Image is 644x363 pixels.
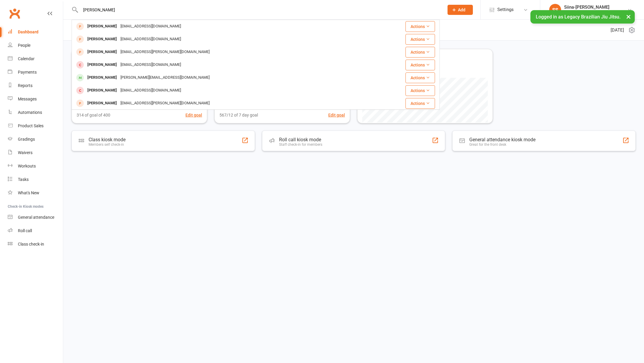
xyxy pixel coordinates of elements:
a: Waivers [8,146,63,159]
a: Roll call [8,224,63,238]
div: Siina-[PERSON_NAME] [564,4,627,10]
div: General attendance kiosk mode [469,137,535,142]
button: × [623,10,634,23]
div: Roll call kiosk mode [279,137,322,142]
a: Clubworx [7,6,22,21]
div: Roll call [18,228,32,233]
div: [PERSON_NAME][EMAIL_ADDRESS][DOMAIN_NAME] [119,73,211,82]
a: What's New [8,186,63,200]
div: Automations [18,110,42,115]
span: Add [458,7,465,12]
a: Messages [8,92,63,106]
button: Actions [405,98,435,109]
div: Great for the front desk [469,142,535,147]
a: Automations [8,106,63,119]
a: Calendar [8,52,63,66]
a: Gradings [8,133,63,146]
button: Actions [405,72,435,83]
div: [PERSON_NAME] [86,99,119,108]
div: Workouts [18,164,36,168]
div: [PERSON_NAME] [86,35,119,44]
a: Class kiosk mode [8,238,63,251]
div: Tasks [18,177,29,182]
div: [EMAIL_ADDRESS][PERSON_NAME][DOMAIN_NAME] [119,99,211,108]
div: [PERSON_NAME] [86,48,119,56]
input: Search... [79,6,440,14]
button: Add [448,5,473,15]
button: Edit goal [185,112,202,118]
div: Class check-in [18,242,44,246]
button: Actions [405,34,435,45]
div: [EMAIL_ADDRESS][DOMAIN_NAME] [119,22,183,31]
div: Gradings [18,137,35,142]
div: SS [549,4,561,16]
button: Actions [405,60,435,70]
div: [PERSON_NAME] [86,61,119,69]
div: [EMAIL_ADDRESS][DOMAIN_NAME] [119,35,183,44]
span: Settings [497,3,514,16]
div: Staff check-in for members [279,142,322,147]
div: Calendar [18,56,35,61]
button: Actions [405,47,435,58]
div: [EMAIL_ADDRESS][DOMAIN_NAME] [119,61,183,69]
span: 314 of goal of 400 [77,112,110,118]
a: People [8,39,63,52]
div: Product Sales [18,123,44,128]
div: [PERSON_NAME] [86,73,119,82]
div: Waivers [18,150,32,155]
span: [DATE] [611,27,624,34]
div: General attendance [18,215,54,220]
a: General attendance kiosk mode [8,211,63,224]
div: Legacy Brazilian [PERSON_NAME] [564,10,627,15]
div: [EMAIL_ADDRESS][PERSON_NAME][DOMAIN_NAME] [119,48,211,56]
a: Payments [8,66,63,79]
span: Logged in as Legacy Brazilian Jiu Jitsu. [536,14,620,20]
div: Members self check-in [89,142,126,147]
div: [PERSON_NAME] [86,86,119,95]
a: Workouts [8,159,63,173]
div: Messages [18,97,37,101]
a: Product Sales [8,119,63,133]
a: Tasks [8,173,63,186]
div: Reports [18,83,32,88]
div: Payments [18,70,37,75]
div: What's New [18,190,39,195]
a: Dashboard [8,25,63,39]
div: People [18,43,30,48]
div: Class kiosk mode [89,137,126,142]
div: Dashboard [18,30,38,34]
div: [EMAIL_ADDRESS][DOMAIN_NAME] [119,86,183,95]
button: Edit goal [328,112,345,118]
span: 567/12 of 7 day goal [219,112,258,118]
button: Actions [405,85,435,96]
button: Actions [405,21,435,32]
a: Reports [8,79,63,92]
div: [PERSON_NAME] [86,22,119,31]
